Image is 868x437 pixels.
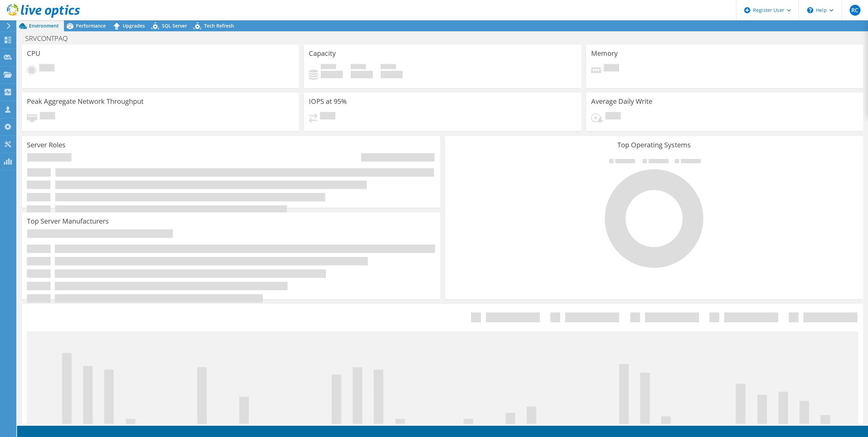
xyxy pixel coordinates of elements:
[27,141,66,149] h3: Server Roles
[321,64,336,71] span: Used
[27,50,40,57] h3: CPU
[40,112,55,121] span: Pending
[76,22,106,29] span: Performance
[321,71,343,78] h4: 0 GiB
[381,71,403,78] h4: 0 GiB
[591,98,652,105] h3: Average Daily Write
[381,64,396,71] span: Total
[39,64,54,73] span: Pending
[309,50,336,57] h3: Capacity
[591,50,618,57] h3: Memory
[27,98,144,105] h3: Peak Aggregate Network Throughput
[351,64,366,71] span: Free
[605,112,621,121] span: Pending
[320,112,335,121] span: Pending
[604,64,619,73] span: Pending
[850,5,861,16] span: RC
[27,217,109,225] h3: Top Server Manufacturers
[29,22,59,29] span: Environment
[123,22,145,29] span: Upgrades
[204,22,234,29] span: Tech Refresh
[351,71,373,78] h4: 0 GiB
[807,7,813,13] svg: \n
[22,35,78,42] h1: SRVCONTPAQ
[450,141,858,149] h3: Top Operating Systems
[309,98,347,105] h3: IOPS at 95%
[162,22,187,29] span: SQL Server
